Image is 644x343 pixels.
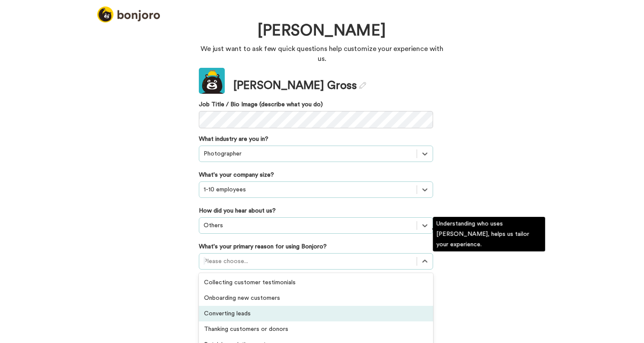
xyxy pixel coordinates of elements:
[199,275,433,290] div: Collecting customer testimonials
[199,242,327,251] label: What's your primary reason for using Bonjoro?
[199,100,433,109] label: Job Title / Bio Image (describe what you do)
[199,306,433,321] div: Converting leads
[199,290,433,306] div: Onboarding new customers
[199,321,433,337] div: Thanking customers or donors
[97,6,160,22] img: logo_full.png
[433,217,545,251] div: Understanding who uses [PERSON_NAME], helps us tailor your experience.
[233,78,366,94] div: [PERSON_NAME] Gross
[199,44,445,64] p: We just want to ask few quick questions help customize your experience with us.
[199,171,274,179] label: What's your company size?
[199,206,276,215] label: How did you hear about us?
[199,135,268,143] label: What industry are you in?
